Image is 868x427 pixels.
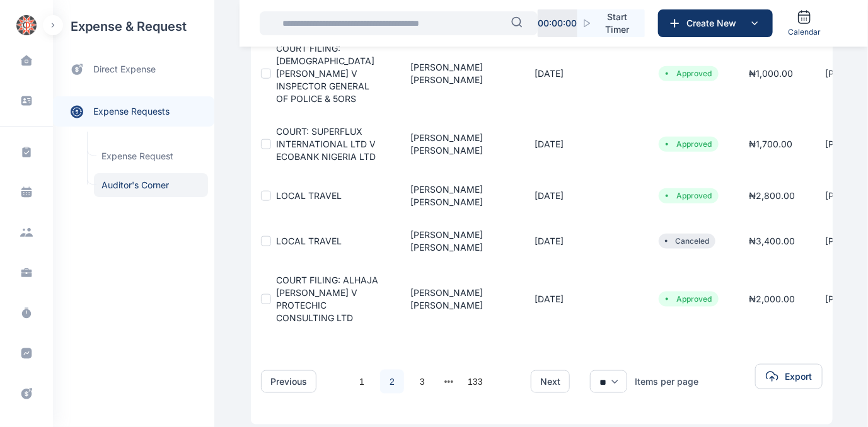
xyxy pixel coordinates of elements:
li: Approved [664,191,714,201]
td: [PERSON_NAME] [PERSON_NAME] [395,219,519,264]
li: 上一页 [327,373,344,390]
a: COURT FILING: [DEMOGRAPHIC_DATA][PERSON_NAME] V INSPECTOR GENERAL OF POLICE & 5ORS [276,43,374,104]
a: 133 [463,370,487,394]
li: 2 [379,369,405,394]
li: Approved [664,139,714,149]
a: LOCAL TRAVEL [276,190,342,201]
td: [DATE] [519,115,644,173]
span: ₦ 1,700.00 [749,139,792,149]
li: Approved [664,69,714,79]
span: direct expense [93,63,156,76]
a: COURT: SUPERFLUX INTERNATIONAL LTD V ECOBANK NIGERIA LTD [276,126,376,162]
li: 1 [349,369,374,394]
td: [DATE] [519,32,644,115]
li: Canceled [664,236,710,246]
div: Items per page [635,375,698,388]
span: ₦ 1,000.00 [749,68,793,79]
a: direct expense [53,53,214,86]
li: 下一页 [493,373,511,390]
td: [PERSON_NAME] [PERSON_NAME] [395,173,519,219]
td: [DATE] [519,264,644,334]
span: ₦ 2,800.00 [749,190,795,201]
td: [PERSON_NAME] [PERSON_NAME] [395,264,519,334]
span: Calendar [788,27,821,37]
a: Expense Request [94,144,208,168]
a: expense requests [53,96,214,127]
button: next page [444,373,454,390]
a: LOCAL TRAVEL [276,236,342,246]
a: Auditor's Corner [94,173,208,197]
li: 向后 3 页 [440,373,458,390]
span: ₦ 3,400.00 [749,236,795,246]
a: 1 [350,370,374,394]
span: Create New [681,17,747,30]
p: 00 : 00 : 00 [538,17,577,30]
td: [PERSON_NAME] [PERSON_NAME] [395,32,519,115]
button: next [531,370,570,393]
div: expense requests [53,86,214,127]
a: Calendar [783,4,826,42]
button: Export [755,364,823,389]
td: [PERSON_NAME] [PERSON_NAME] [395,115,519,173]
a: 2 [380,370,404,394]
td: [DATE] [519,219,644,264]
button: Create New [658,9,773,37]
span: Export [785,370,812,383]
button: Start Timer [577,9,645,37]
a: COURT FILING: ALHAJA [PERSON_NAME] V PROTECHIC CONSULTING LTD [276,275,378,323]
span: ₦ 2,000.00 [749,293,795,304]
td: [DATE] [519,173,644,219]
li: 3 [410,369,435,394]
span: Start Timer [599,11,635,36]
a: 3 [410,370,434,394]
li: 133 [463,369,488,394]
button: previous [261,370,316,393]
li: Approved [664,294,714,304]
